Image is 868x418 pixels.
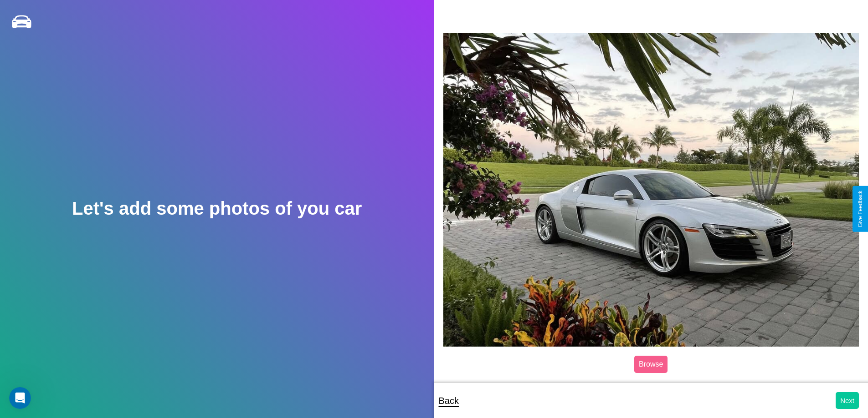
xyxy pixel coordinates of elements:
[72,198,362,219] h2: Let's add some photos of you car
[857,191,863,227] div: Give Feedback
[439,393,459,409] p: Back
[9,387,31,409] iframe: Intercom live chat
[443,33,859,346] img: posted
[634,356,668,373] label: Browse
[836,392,859,409] button: Next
